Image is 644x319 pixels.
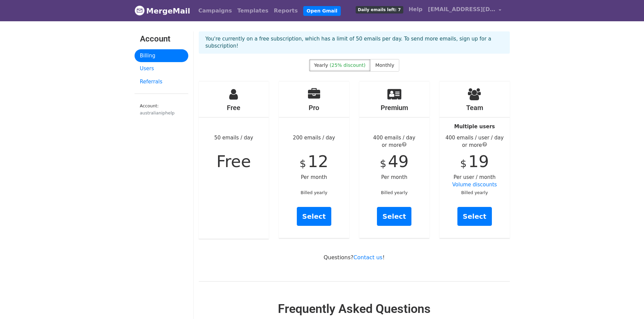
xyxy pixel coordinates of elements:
span: Free [216,152,251,171]
a: Open Gmail [303,6,341,16]
span: [EMAIL_ADDRESS][DOMAIN_NAME] [428,5,496,14]
a: Select [457,207,492,226]
div: 200 emails / day Per month [279,81,349,238]
a: Daily emails left: 7 [353,3,406,16]
span: Monthly [375,62,394,68]
a: Contact us [354,254,383,261]
span: 12 [308,152,328,171]
a: Select [377,207,411,226]
h4: Pro [279,104,349,112]
span: Daily emails left: 7 [356,6,403,14]
h2: Frequently Asked Questions [199,302,510,316]
span: Yearly [314,62,328,68]
h4: Premium [359,104,430,112]
div: 50 emails / day [199,81,269,239]
div: australianiphelp [140,110,183,116]
h4: Free [199,104,269,112]
a: Templates [235,4,271,18]
span: $ [460,158,467,169]
small: Billed yearly [381,190,408,195]
a: Help [406,3,425,16]
a: [EMAIL_ADDRESS][DOMAIN_NAME] [425,3,504,19]
a: Select [297,207,331,226]
a: MergeMail [135,4,190,18]
small: Account: [140,103,183,116]
a: Billing [135,49,188,62]
span: $ [300,158,306,169]
div: Per user / month [439,81,510,238]
div: 400 emails / user / day or more [439,134,510,149]
h4: Team [439,104,510,112]
div: 400 emails / day or more [359,134,430,149]
img: MergeMail logo [135,5,145,16]
p: Questions? ! [199,254,510,261]
span: 19 [468,152,489,171]
p: You're currently on a free subscription, which has a limit of 50 emails per day. To send more ema... [206,35,503,50]
span: $ [380,158,386,169]
h3: Account [140,34,183,44]
a: Reports [271,4,301,18]
strong: Multiple users [454,124,495,130]
span: (25% discount) [330,62,365,68]
a: Users [135,62,188,75]
span: 49 [388,152,409,171]
small: Billed yearly [461,190,488,195]
small: Billed yearly [301,190,327,195]
a: Referrals [135,75,188,88]
a: Campaigns [196,4,235,18]
div: Per month [359,81,430,238]
a: Volume discounts [452,182,497,188]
